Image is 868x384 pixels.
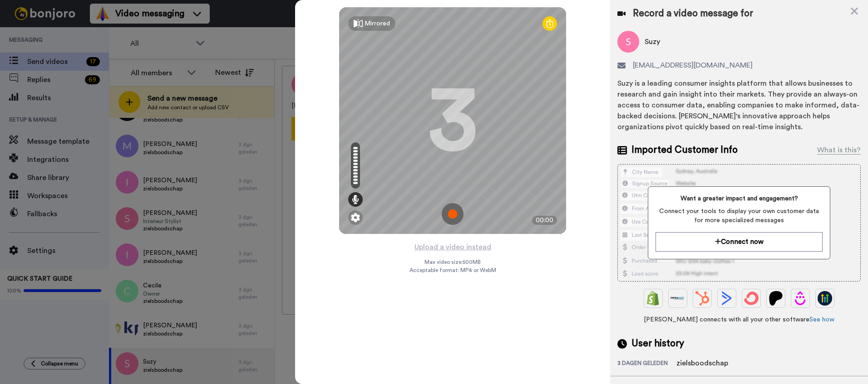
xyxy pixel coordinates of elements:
img: Drip [793,291,808,306]
div: 3 [428,87,478,155]
span: [PERSON_NAME] connects with all your other software [617,315,861,324]
img: Ontraport [671,291,685,306]
img: Hubspot [695,291,710,306]
span: Connect your tools to display your own customer data for more specialized messages [656,207,822,225]
div: zielsboodschap [676,358,728,369]
img: ic_gear.svg [351,213,360,222]
img: Shopify [646,291,661,306]
a: See how [809,316,834,323]
span: Acceptable format: MP4 or WebM [409,267,496,274]
img: Patreon [769,291,783,306]
span: Max video size: 500 MB [424,258,481,266]
span: Imported Customer Info [631,143,738,157]
span: User history [631,337,684,350]
div: What is this? [817,145,861,156]
img: ConvertKit [744,291,759,306]
button: Connect now [656,232,822,252]
img: ActiveCampaign [720,291,734,306]
div: 3 dagen geleden [617,360,676,369]
img: GoHighLevel [818,291,832,306]
img: ic_record_start.svg [442,203,464,225]
button: Upload a video instead [412,241,494,253]
div: 00:00 [532,216,557,225]
span: [EMAIL_ADDRESS][DOMAIN_NAME] [633,60,753,71]
span: Want a greater impact and engagement? [656,194,822,203]
div: Suzy is a leading consumer insights platform that allows businesses to research and gain insight ... [617,78,861,132]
